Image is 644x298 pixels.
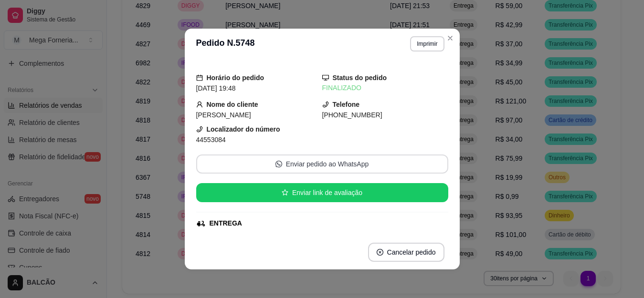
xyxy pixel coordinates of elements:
span: desktop [322,74,329,81]
button: close-circleCancelar pedido [368,243,444,262]
span: [PERSON_NAME] [196,111,251,119]
button: Imprimir [410,36,444,51]
button: whats-appEnviar pedido ao WhatsApp [196,154,448,174]
strong: Nome do cliente [207,101,258,108]
span: [PHONE_NUMBER] [322,111,382,119]
div: FINALIZADO [322,83,448,93]
span: [DATE] 19:48 [196,84,236,92]
button: Close [443,31,458,46]
span: phone [196,126,203,133]
strong: Localizador do número [207,125,280,133]
span: user [196,101,203,108]
span: phone [322,101,329,108]
span: 44553084 [196,136,226,144]
h3: Pedido N. 5748 [196,36,255,51]
span: whats-app [275,161,282,167]
span: star [282,189,288,196]
span: close-circle [377,249,383,256]
strong: Horário do pedido [207,74,264,82]
button: starEnviar link de avaliação [196,183,448,202]
span: calendar [196,74,203,81]
strong: Telefone [333,101,360,108]
strong: Status do pedido [333,74,387,82]
div: ENTREGA [210,218,242,228]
